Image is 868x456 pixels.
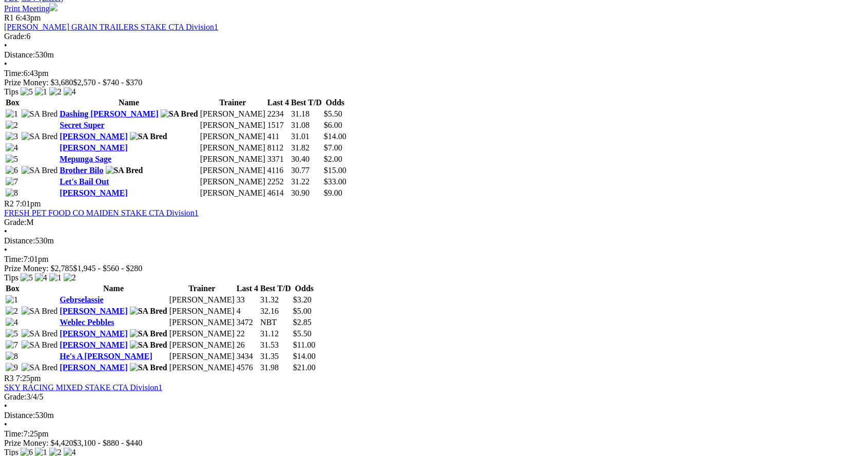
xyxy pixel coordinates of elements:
td: 31.53 [260,340,292,350]
span: • [4,420,7,429]
img: SA Bred [22,363,58,372]
td: 31.01 [291,131,322,142]
img: SA Bred [22,109,58,119]
div: 530m [4,411,864,420]
span: $5.50 [324,109,342,118]
a: [PERSON_NAME] [60,143,127,152]
td: [PERSON_NAME] [200,165,266,176]
span: R3 [4,374,14,383]
td: [PERSON_NAME] [200,188,266,198]
span: Box [6,98,20,107]
td: 30.40 [291,154,322,164]
img: 2 [49,87,62,97]
a: Mepunga Sage [60,155,111,163]
a: [PERSON_NAME] [60,188,127,197]
img: 2 [6,121,18,130]
span: 7:25pm [16,374,41,383]
td: [PERSON_NAME] [169,295,235,305]
a: Dashing [PERSON_NAME] [60,109,158,118]
img: 4 [6,318,18,327]
span: Distance: [4,50,35,59]
span: $33.00 [324,177,346,186]
span: $9.00 [324,188,342,197]
div: 7:25pm [4,429,864,439]
span: $5.00 [293,307,312,315]
td: [PERSON_NAME] [169,306,235,316]
td: 30.90 [291,188,322,198]
td: [PERSON_NAME] [169,340,235,350]
img: SA Bred [22,329,58,338]
span: $6.00 [324,121,342,129]
td: 8112 [267,143,290,153]
a: Print Meeting [4,4,57,13]
td: 3371 [267,154,290,164]
td: [PERSON_NAME] [169,351,235,362]
td: [PERSON_NAME] [200,131,266,142]
td: 31.22 [291,177,322,187]
span: $2,570 - $740 - $370 [73,78,143,87]
img: 5 [21,273,33,282]
td: [PERSON_NAME] [200,177,266,187]
a: FRESH PET FOOD CO MAIDEN STAKE CTA Division1 [4,208,199,217]
td: 26 [236,340,259,350]
span: $5.50 [293,329,312,338]
a: [PERSON_NAME] [60,307,127,315]
td: 31.98 [260,363,292,373]
span: Grade: [4,32,27,41]
span: Time: [4,69,24,78]
span: Grade: [4,218,27,226]
span: Distance: [4,236,35,245]
td: 2234 [267,109,290,119]
span: $21.00 [293,363,316,372]
div: Prize Money: $3,680 [4,78,864,87]
img: SA Bred [106,166,143,175]
span: • [4,41,7,50]
img: SA Bred [130,132,167,141]
img: 1 [6,295,18,305]
span: $14.00 [293,352,316,360]
td: 31.18 [291,109,322,119]
span: $3,100 - $880 - $440 [73,439,143,447]
a: [PERSON_NAME] [60,132,127,141]
td: 2252 [267,177,290,187]
a: Gebrselassie [60,295,103,304]
span: Time: [4,429,24,438]
img: 2 [6,307,18,316]
td: 3472 [236,317,259,328]
span: $2.00 [324,155,342,163]
img: 7 [6,340,18,350]
td: 22 [236,329,259,339]
img: 1 [6,109,18,119]
img: SA Bred [130,329,167,338]
span: $2.85 [293,318,312,327]
img: 1 [35,87,47,97]
img: 6 [6,166,18,175]
span: • [4,245,7,254]
img: 8 [6,188,18,198]
a: Brother Bilo [60,166,103,175]
td: 4116 [267,165,290,176]
div: Prize Money: $4,420 [4,439,864,448]
td: 32.16 [260,306,292,316]
img: SA Bred [161,109,198,119]
img: 4 [35,273,47,282]
img: 8 [6,352,18,361]
a: Weblec Pebbles [60,318,114,327]
a: Secret Super [60,121,104,129]
td: [PERSON_NAME] [169,363,235,373]
span: Grade: [4,392,27,401]
td: 4576 [236,363,259,373]
td: 31.08 [291,120,322,130]
td: 4 [236,306,259,316]
img: SA Bred [130,363,167,372]
img: 9 [6,363,18,372]
td: 4614 [267,188,290,198]
img: 7 [6,177,18,186]
div: 7:01pm [4,255,864,264]
td: 31.12 [260,329,292,339]
img: SA Bred [22,340,58,350]
img: 4 [64,87,76,97]
img: 1 [49,273,62,282]
span: Distance: [4,411,35,420]
div: 530m [4,50,864,60]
